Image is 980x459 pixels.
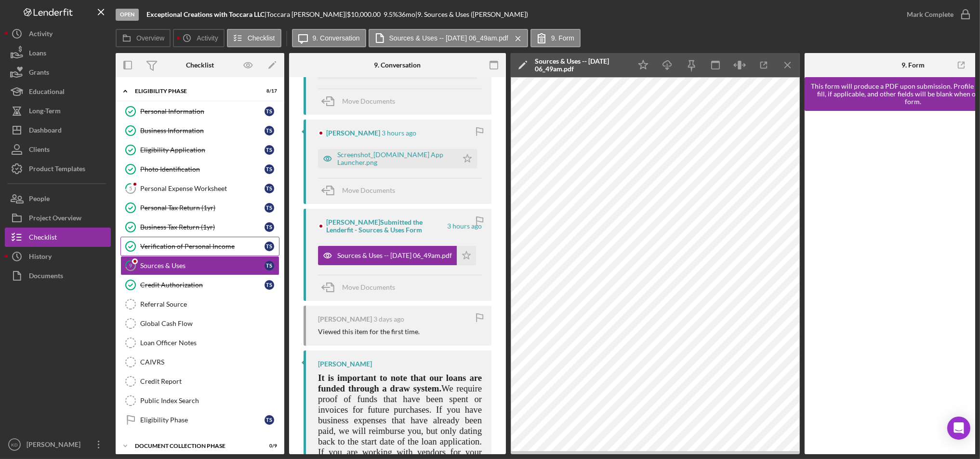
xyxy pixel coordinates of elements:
[318,89,405,113] button: Move Documents
[140,108,265,115] div: Personal Information
[140,223,265,231] div: Business Tax Return (1yr)
[120,256,279,275] a: 9Sources & UsesTS
[326,218,446,234] div: [PERSON_NAME] Submitted the Lenderfit - Sources & Uses Form
[11,442,17,447] text: KD
[129,262,132,269] tspan: 9
[120,314,279,333] a: Global Cash Flow
[342,97,395,105] span: Move Documents
[120,102,279,121] a: Personal InformationTS
[186,61,214,69] div: Checklist
[265,184,274,193] div: T S
[415,11,528,18] div: | 9. Sources & Uses ([PERSON_NAME])
[265,242,274,251] div: T S
[265,107,274,116] div: T S
[318,149,477,168] button: Screenshot_[DOMAIN_NAME] App Launcher.png
[265,145,274,155] div: T S
[347,11,384,18] div: $10,000.00
[318,315,372,323] div: [PERSON_NAME]
[260,443,277,449] div: 0 / 9
[140,165,265,173] div: Photo Identification
[373,315,404,323] time: 2025-08-24 10:00
[318,360,372,368] div: [PERSON_NAME]
[897,5,975,24] button: Mark Complete
[140,416,265,424] div: Eligibility Phase
[136,34,164,42] label: Overview
[116,29,171,47] button: Overview
[227,29,281,47] button: Checklist
[265,222,274,232] div: T S
[140,127,265,135] div: Business Information
[173,29,224,47] button: Activity
[384,11,398,18] div: 9.5 %
[342,283,395,291] span: Move Documents
[146,10,265,18] b: Exceptional Creations with Toccara LLC
[120,275,279,295] a: Credit AuthorizationTS
[266,11,347,18] div: Toccara [PERSON_NAME] |
[551,34,574,42] label: 9. Form
[318,178,405,202] button: Move Documents
[197,34,218,42] label: Activity
[326,129,380,137] div: [PERSON_NAME]
[135,443,253,449] div: Document Collection Phase
[265,126,274,135] div: T S
[140,281,265,289] div: Credit Authorization
[129,185,132,191] tspan: 5
[120,333,279,352] a: Loan Officer Notes
[265,415,274,425] div: T S
[140,146,265,154] div: Eligibility Application
[120,217,279,237] a: Business Tax Return (1yr)TS
[337,151,453,166] div: Screenshot_[DOMAIN_NAME] App Launcher.png
[120,198,279,217] a: Personal Tax Return (1yr)TS
[907,5,954,24] div: Mark Complete
[5,435,111,454] button: KD[PERSON_NAME]
[318,275,405,299] button: Move Documents
[318,373,482,393] span: It is important to note that our loans are funded through a draw system.
[140,300,279,308] div: Referral Source
[374,61,421,69] div: 9. Conversation
[947,417,970,440] div: Open Intercom Messenger
[447,222,482,230] time: 2025-08-27 10:49
[140,397,279,405] div: Public Index Search
[265,261,274,270] div: T S
[120,391,279,410] a: Public Index Search
[140,185,265,192] div: Personal Expense Worksheet
[140,378,279,385] div: Credit Report
[120,160,279,179] a: Photo IdentificationTS
[140,358,279,366] div: CAIVRS
[140,320,279,327] div: Global Cash Flow
[120,237,279,256] a: Verification of Personal IncomeTS
[265,280,274,290] div: T S
[342,186,395,194] span: Move Documents
[120,121,279,140] a: Business InformationTS
[120,295,279,314] a: Referral Source
[901,61,925,69] div: 9. Form
[140,243,265,250] div: Verification of Personal Income
[248,34,275,42] label: Checklist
